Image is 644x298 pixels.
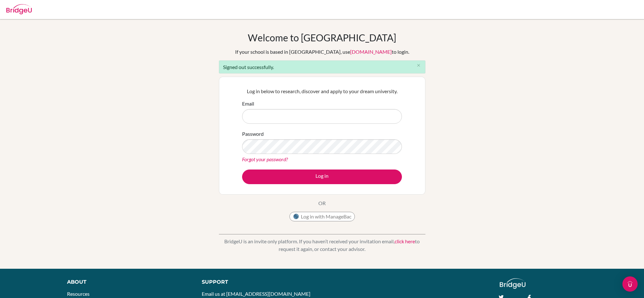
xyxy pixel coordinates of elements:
[242,130,264,138] label: Password
[202,291,310,297] a: Email us at [EMAIL_ADDRESS][DOMAIN_NAME]
[67,278,187,286] div: About
[622,276,638,292] div: Open Intercom Messenger
[67,291,90,297] a: Resources
[412,61,425,70] button: Close
[248,32,396,43] h1: Welcome to [GEOGRAPHIC_DATA]
[219,60,425,73] div: Signed out successfully.
[350,49,392,55] a: [DOMAIN_NAME]
[500,278,525,289] img: logo_white@2x-f4f0deed5e89b7ecb1c2cc34c3e3d731f90f0f143d5ea2071677605dd97b5244.png
[235,48,409,56] div: If your school is based in [GEOGRAPHIC_DATA], use to login.
[289,212,355,221] button: Log in with ManageBac
[416,63,421,68] i: close
[242,156,288,162] a: Forgot your password?
[242,100,254,107] label: Email
[395,238,415,244] a: click here
[202,278,315,286] div: Support
[242,170,402,184] button: Log in
[6,4,32,14] img: Bridge-U
[219,238,425,253] p: BridgeU is an invite only platform. If you haven’t received your invitation email, to request it ...
[242,87,402,95] p: Log in below to research, discover and apply to your dream university.
[318,199,326,207] p: OR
